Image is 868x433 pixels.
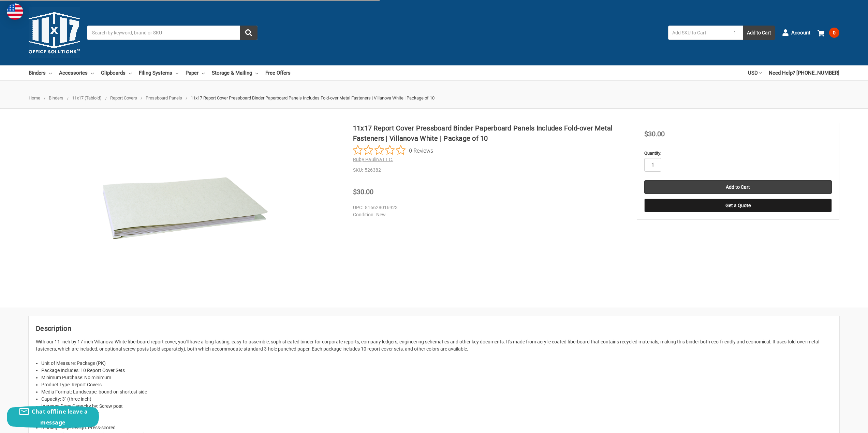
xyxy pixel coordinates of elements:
[41,403,832,410] li: Increase Page Capacity by: Screw post
[41,417,832,424] li: Sheet Standard: 11" x 17"
[87,26,258,40] input: Search by keyword, brand or SKU
[41,374,832,381] li: Minimum Purchase: No minimum
[212,65,258,80] a: Storage & Mailing
[353,167,363,174] dt: SKU:
[29,65,52,80] a: Binders
[29,7,80,58] img: 11x17.com
[409,145,433,155] span: 0 Reviews
[644,199,832,212] button: Get a Quote
[668,26,727,40] input: Add SKU to Cart
[59,65,94,80] a: Accessories
[110,95,137,100] a: Report Covers
[101,65,132,80] a: Clipboards
[139,65,178,80] a: Filing Systems
[29,95,40,100] a: Home
[36,323,832,334] h2: Description
[36,338,832,353] p: With our 11-inch by 17-inch Villanova White fiberboard report cover, you'll have a long-lasting, ...
[353,188,373,196] span: $30.00
[191,95,435,100] span: 11x17 Report Cover Pressboard Binder Paperboard Panels Includes Fold-over Metal Fasteners | Villa...
[353,157,393,162] a: Ruby Paulina LLC.
[791,29,810,37] span: Account
[265,65,291,80] a: Free Offers
[353,211,622,218] dd: New
[748,65,762,80] a: USD
[146,95,182,100] a: Pressboard Panels
[782,24,810,42] a: Account
[353,145,433,155] button: Rated 0 out of 5 stars from 0 reviews. Jump to reviews.
[41,360,832,367] li: Unit of Measure: Package (PK)
[644,130,665,138] span: $30.00
[7,406,99,428] button: Chat offline leave a message
[49,95,63,100] a: Binders
[818,24,839,42] a: 0
[32,408,88,426] span: Chat offline leave a message
[41,367,832,374] li: Package Includes: 10 Report Cover Sets
[743,26,775,40] button: Add to Cart
[353,204,363,211] dt: UPC:
[353,167,626,174] dd: 526382
[72,95,102,100] a: 11x17 (Tabloid)
[186,65,205,80] a: Paper
[41,388,832,396] li: Media Format: Landscape, bound on shortest side
[41,396,832,403] li: Capacity: 3" (three inch)
[829,28,839,38] span: 0
[644,180,832,194] input: Add to Cart
[644,150,832,157] label: Quantity:
[100,123,270,293] img: 11x17 Report Cover Pressboard Binder Paperboard Panels Includes Fold-over Metal Fasteners | Villa...
[353,211,374,218] dt: Condition:
[41,424,832,431] li: Binding Hinge Design: Press-scored
[7,3,23,20] img: duty and tax information for United States
[769,65,839,80] a: Need Help? [PHONE_NUMBER]
[353,123,626,143] h1: 11x17 Report Cover Pressboard Binder Paperboard Panels Includes Fold-over Metal Fasteners | Villa...
[353,204,622,211] dd: 816628016923
[41,410,832,417] li: Sheet Size: Tabloid / Ledger
[41,381,832,388] li: Product Type: Report Covers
